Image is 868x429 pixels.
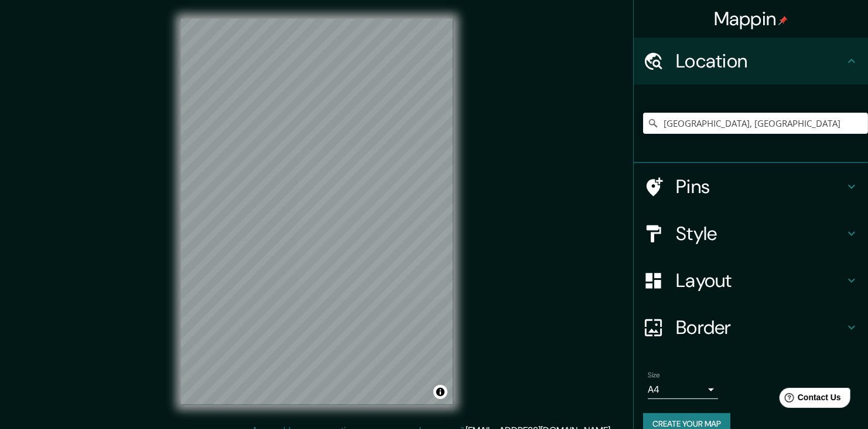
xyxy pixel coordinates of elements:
[643,113,868,134] input: Pick your city or area
[634,163,868,210] div: Pins
[433,385,447,399] button: Toggle attribution
[634,38,868,85] div: Location
[714,7,788,31] h4: Mappin
[676,269,845,292] h4: Layout
[181,19,453,405] canvas: Map
[676,222,845,245] h4: Style
[634,257,868,304] div: Layout
[634,304,868,351] div: Border
[648,370,660,380] label: Size
[676,316,845,339] h4: Border
[676,49,845,73] h4: Location
[634,210,868,257] div: Style
[648,380,718,399] div: A4
[778,16,788,25] img: pin-icon.png
[764,383,855,416] iframe: Help widget launcher
[676,175,845,198] h4: Pins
